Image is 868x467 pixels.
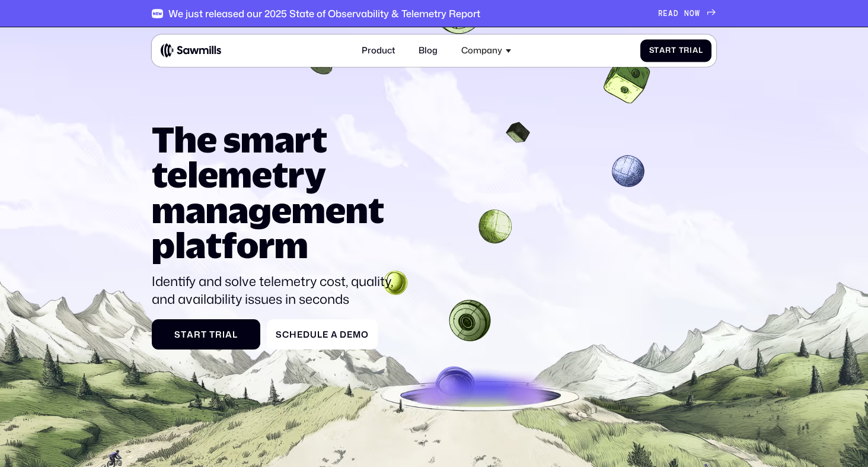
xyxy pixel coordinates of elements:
span: a [659,46,665,55]
h1: The smart telemetry management platform [152,122,404,262]
span: S [649,46,655,55]
span: h [289,329,297,340]
span: a [693,46,698,55]
a: Product [355,39,401,62]
span: c [282,329,289,340]
span: O [690,9,695,18]
span: i [222,329,225,340]
span: T [679,46,684,55]
span: a [225,329,232,340]
span: N [684,9,690,18]
span: l [317,329,323,340]
span: e [297,329,303,340]
span: E [663,9,668,18]
a: StartTrial [640,40,712,62]
span: R [658,9,663,18]
span: S [174,329,181,340]
span: A [668,9,674,18]
span: a [187,329,194,340]
span: i [690,46,693,55]
span: o [361,329,369,340]
div: Company [461,45,502,56]
span: t [654,46,659,55]
span: e [323,329,328,340]
span: r [665,46,671,55]
span: a [331,329,338,340]
span: t [671,46,676,55]
span: S [276,329,282,340]
span: r [215,329,222,340]
span: m [353,329,361,340]
span: t [201,329,207,340]
a: ScheduleaDemo [267,319,378,350]
span: T [209,329,215,340]
span: r [194,329,201,340]
span: r [684,46,690,55]
div: Company [455,39,517,62]
a: StartTrial [152,319,260,350]
p: Identify and solve telemetry cost, quality, and availability issues in seconds [152,272,404,309]
span: l [232,329,238,340]
span: u [310,329,317,340]
span: d [303,329,310,340]
a: READNOW [658,9,716,18]
span: D [340,329,347,340]
span: l [698,46,703,55]
div: We just released our 2025 State of Observability & Telemetry Report [168,8,480,20]
span: t [181,329,187,340]
span: W [695,9,700,18]
span: D [674,9,679,18]
span: e [347,329,353,340]
a: Blog [412,39,444,62]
